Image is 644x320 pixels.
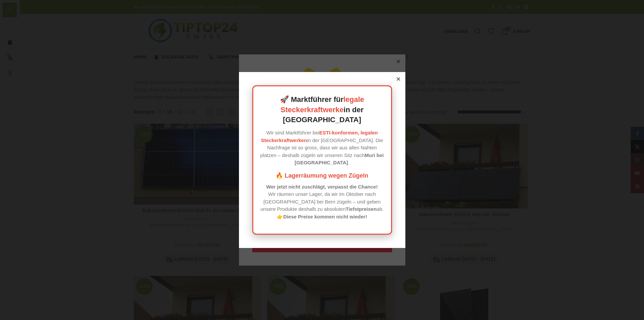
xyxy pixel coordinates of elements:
[266,184,378,190] strong: Wer jetzt nicht zuschlägt, verpasst die Chance!
[346,206,377,212] strong: Tiefstpreisen
[260,129,384,167] p: Wir sind Marktführer bei in der [GEOGRAPHIC_DATA]. Die Nachfrage ist so gross, dass wir aus allen...
[260,95,384,125] h2: 🚀 Marktführer für in der [GEOGRAPHIC_DATA]
[281,95,364,114] a: legale Steckerkraftwerke
[260,183,384,221] p: Wir räumen unser Lager, da wir im Oktober nach [GEOGRAPHIC_DATA] bei Bern zügeln – und geben unse...
[261,130,378,143] a: ESTI-konformen, legalen Steckerkraftwerken
[283,214,367,219] strong: Diese Preise kommen nicht wieder!
[260,172,384,180] h3: 🔥 Lagerräumung wegen Zügeln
